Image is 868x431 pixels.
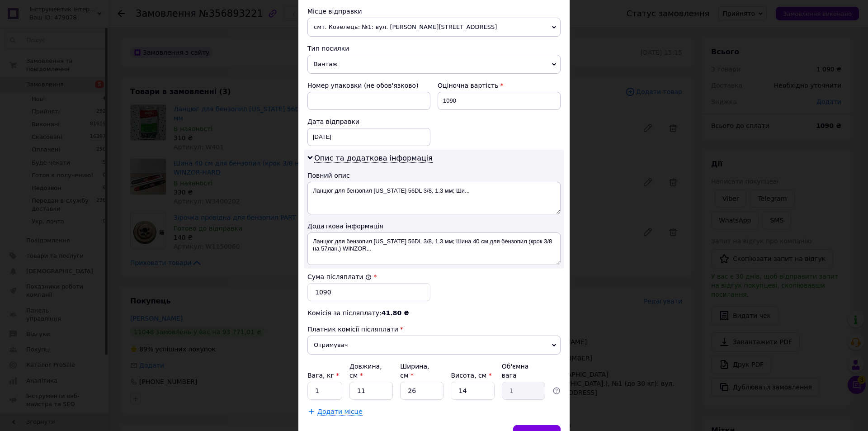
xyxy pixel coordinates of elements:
label: Вага, кг [307,372,339,379]
label: Ширина, см [400,363,429,379]
textarea: Ланцюг для бензопил [US_STATE] 56DL 3/8, 1.3 мм; Шина 40 см для бензопил (крок 3/8 на 57лан.) WIN... [307,232,561,265]
label: Сума післяплати [307,273,372,280]
span: Місце відправки [307,8,362,15]
div: Оціночна вартість [438,81,561,90]
div: Номер упаковки (не обов'язково) [307,81,430,90]
span: Платник комісії післяплати [307,326,398,333]
span: Отримувач [307,336,561,355]
textarea: Ланцюг для бензопил [US_STATE] 56DL 3/8, 1.3 мм; Ши... [307,182,561,214]
div: Додаткова інформація [307,222,561,231]
span: Опис та додаткова інформація [314,154,433,163]
div: Комісія за післяплату: [307,308,561,317]
label: Довжина, см [349,363,382,379]
span: Вантаж [307,55,561,74]
label: Висота, см [451,372,491,379]
div: Дата відправки [307,117,430,126]
span: смт. Козелець: №1: вул. [PERSON_NAME][STREET_ADDRESS] [307,18,561,37]
div: Повний опис [307,171,561,180]
span: 41.80 ₴ [382,309,409,317]
span: Додати місце [317,408,363,416]
div: Об'ємна вага [502,362,545,380]
span: Тип посилки [307,45,349,52]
